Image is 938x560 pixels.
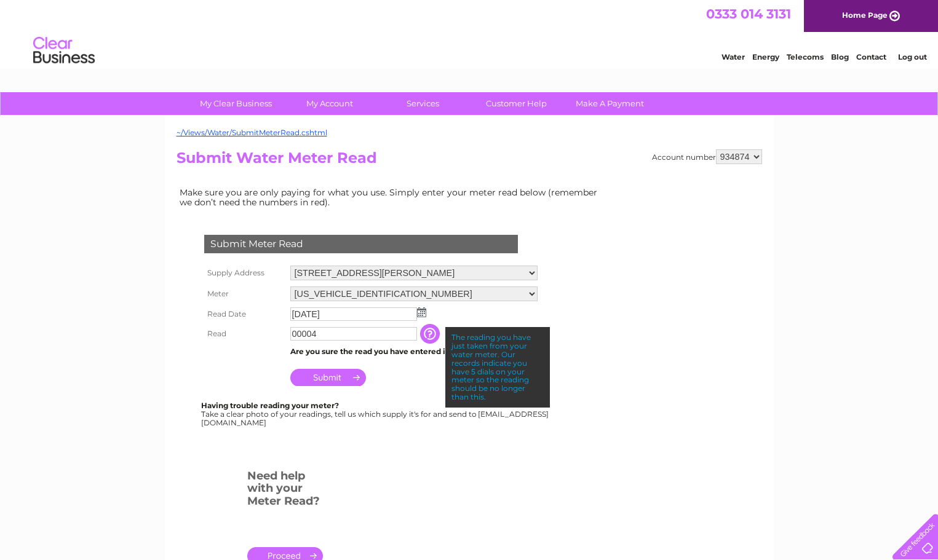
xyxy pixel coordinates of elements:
div: The reading you have just taken from your water meter. Our records indicate you have 5 dials on y... [445,327,550,407]
a: My Clear Business [185,92,287,115]
img: logo.png [33,32,95,69]
div: Account number [652,149,762,164]
a: Log out [898,52,927,61]
a: Contact [856,52,886,61]
a: Make A Payment [559,92,661,115]
a: Services [372,92,474,115]
input: Information [420,324,442,344]
div: Take a clear photo of your readings, tell us which supply it's for and send to [EMAIL_ADDRESS][DO... [201,401,550,427]
div: Clear Business is a trading name of Verastar Limited (registered in [GEOGRAPHIC_DATA] No. 3667643... [179,7,760,60]
a: Telecoms [787,52,824,61]
th: Read [201,324,287,344]
td: Make sure you are only paying for what you use. Simply enter your meter read below (remember we d... [177,184,607,210]
a: Blog [831,52,849,61]
a: 0333 014 3131 [706,6,791,22]
a: ~/Views/Water/SubmitMeterRead.cshtml [177,128,327,137]
img: ... [417,307,426,317]
input: Submit [290,369,366,386]
a: Energy [752,52,779,61]
th: Meter [201,283,287,304]
div: Submit Meter Read [204,235,518,253]
a: Customer Help [466,92,567,115]
h2: Submit Water Meter Read [177,149,762,173]
b: Having trouble reading your meter? [201,401,339,410]
th: Read Date [201,304,287,324]
a: My Account [279,92,380,115]
h3: Need help with your Meter Read? [247,467,323,514]
td: Are you sure the read you have entered is correct? [287,344,541,360]
a: Water [721,52,745,61]
th: Supply Address [201,262,287,283]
